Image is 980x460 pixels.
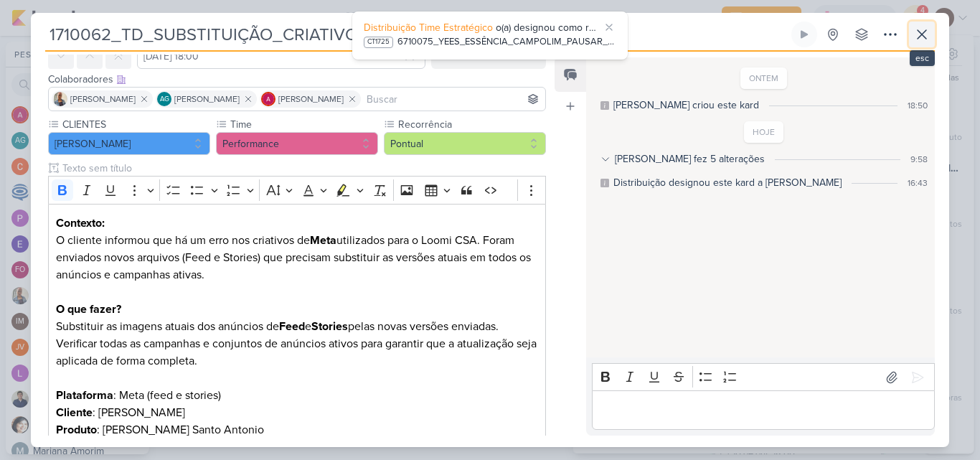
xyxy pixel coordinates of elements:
[45,22,788,47] input: Kard Sem Título
[279,319,305,334] strong: Feed
[48,72,546,87] div: Colaboradores
[70,93,136,105] span: [PERSON_NAME]
[56,232,538,301] p: O cliente informou que há um erro nos criativos de utilizados para o Loomi CSA. Foram enviados no...
[56,318,538,404] p: Substituir as imagens atuais dos anúncios de e pelas novas versões enviadas. Verificar todas as c...
[216,132,378,155] button: Performance
[278,93,344,105] span: [PERSON_NAME]
[160,96,169,103] p: AG
[908,99,928,112] div: 18:50
[364,37,393,48] div: CT1725
[310,233,336,248] strong: Meta
[592,390,935,430] div: Editor editing area: main
[496,22,640,34] span: o(a) designou como responsável
[592,363,935,391] div: Editor toolbar
[910,153,928,166] div: 9:58
[48,176,546,204] div: Editor toolbar
[600,101,609,110] div: Este log é visível à todos no kard
[908,177,928,189] div: 16:43
[311,319,348,334] strong: Stories
[798,29,810,40] div: Ligar relógio
[397,35,616,50] div: 6710075_YEES_ESSÊNCIA_CAMPOLIM_PAUSAR_CRIATIVOS_ANTIGOS
[56,388,113,403] strong: Plataforma
[229,117,378,132] label: Time
[910,50,935,66] div: esc
[615,151,765,166] div: [PERSON_NAME] fez 5 alterações
[48,132,210,155] button: [PERSON_NAME]
[613,98,759,113] div: Aline criou este kard
[397,117,546,132] label: Recorrência
[56,404,538,421] p: : [PERSON_NAME]
[261,92,275,106] img: Alessandra Gomes
[384,132,546,155] button: Pontual
[613,175,842,190] div: Distribuição designou este kard a Rafael
[364,22,493,34] span: Distribuição Time Estratégico
[157,92,171,106] div: Aline Gimenez Graciano
[56,423,97,437] strong: Produto
[60,161,546,176] input: Texto sem título
[56,405,93,420] strong: Cliente
[56,302,121,316] strong: O que fazer?
[53,92,67,106] img: Iara Santos
[600,179,609,187] div: Este log é visível à todos no kard
[137,43,425,69] input: Select a date
[61,117,210,132] label: CLIENTES
[56,216,105,230] strong: Contexto:
[174,93,240,105] span: [PERSON_NAME]
[364,90,542,108] input: Buscar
